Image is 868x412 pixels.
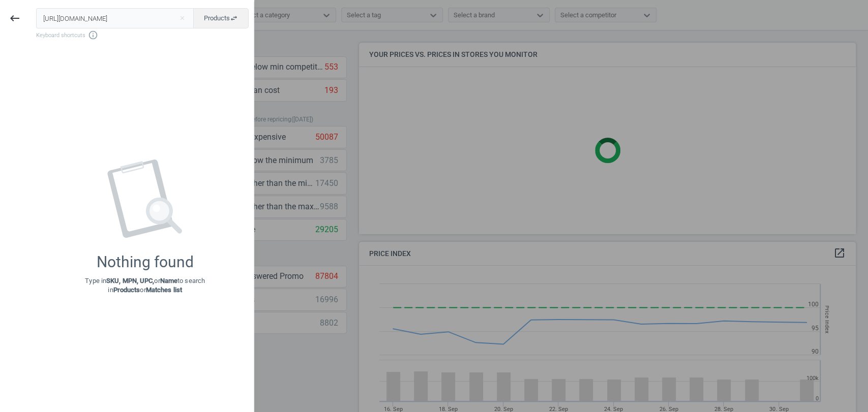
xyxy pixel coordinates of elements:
[230,14,238,22] i: swap_horiz
[193,8,249,28] button: Productsswap_horiz
[97,253,194,271] div: Nothing found
[36,8,194,28] input: Enter the SKU or product name
[85,276,205,295] p: Type in or to search in or
[146,286,182,294] strong: Matches list
[174,14,190,23] button: Close
[204,14,238,23] span: Products
[3,7,26,30] button: keyboard_backspace
[36,30,249,40] span: Keyboard shortcuts
[9,12,21,24] i: keyboard_backspace
[113,286,140,294] strong: Products
[88,30,98,40] i: info_outline
[160,277,177,284] strong: Name
[106,277,154,284] strong: SKU, MPN, UPC,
